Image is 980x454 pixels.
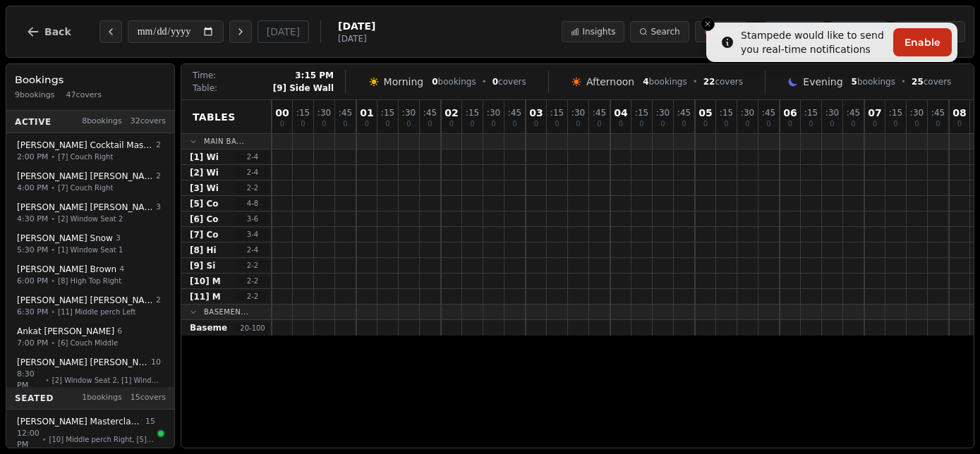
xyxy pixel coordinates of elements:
[703,76,743,87] span: covers
[432,76,476,87] span: bookings
[385,121,389,128] span: 0
[236,276,270,286] span: 2 - 2
[660,121,665,128] span: 0
[534,121,538,128] span: 0
[529,108,543,118] span: 03
[58,183,113,193] span: [7] Couch Right
[630,21,689,42] button: Search
[190,276,221,287] span: [10] M
[204,136,244,147] span: Main Ba...
[9,228,171,261] button: [PERSON_NAME] Snow35:30 PM•[1] Window Seat 1
[402,109,416,117] span: : 30
[301,121,305,128] span: 0
[119,264,124,276] span: 4
[643,76,686,87] span: bookings
[614,108,627,118] span: 04
[15,15,83,49] button: Back
[322,121,326,128] span: 0
[893,28,952,56] button: Enable
[893,121,897,128] span: 0
[51,338,55,348] span: •
[236,198,270,209] span: 4 - 8
[912,76,951,87] span: covers
[788,121,792,128] span: 0
[957,121,962,128] span: 0
[131,392,166,404] span: 15 covers
[17,416,143,427] span: [PERSON_NAME] Masterclass @ 12pm
[508,109,521,117] span: : 45
[190,245,217,256] span: [8] Hi
[830,121,834,128] span: 0
[9,321,171,354] button: Ankat [PERSON_NAME]67:00 PM•[6] Couch Middle
[99,20,122,43] button: Previous day
[677,109,691,117] span: : 45
[190,260,215,271] span: [9] Si
[825,109,839,117] span: : 30
[910,109,924,117] span: : 30
[51,152,55,162] span: •
[17,295,153,306] span: [PERSON_NAME] [PERSON_NAME]
[236,245,270,255] span: 2 - 4
[562,21,624,42] button: Insights
[280,121,284,128] span: 0
[156,140,161,152] span: 2
[15,90,55,102] span: 9 bookings
[51,276,55,286] span: •
[9,259,171,292] button: [PERSON_NAME] Brown46:00 PM•[8] High Top Right
[17,233,113,244] span: [PERSON_NAME] Snow
[381,109,394,117] span: : 15
[52,374,161,385] span: [2] Window Seat 2, [1] Window Seat 1
[470,121,474,128] span: 0
[51,307,55,317] span: •
[487,109,500,117] span: : 30
[512,121,516,128] span: 0
[17,202,153,213] span: [PERSON_NAME] [PERSON_NAME]
[682,121,686,128] span: 0
[384,75,424,89] span: Morning
[229,20,252,43] button: Next day
[482,76,487,87] span: •
[338,33,375,44] span: [DATE]
[116,233,121,245] span: 3
[151,357,161,369] span: 10
[45,374,49,385] span: •
[550,109,564,117] span: : 15
[236,183,270,193] span: 2 - 2
[741,109,754,117] span: : 30
[868,108,881,118] span: 07
[597,121,601,128] span: 0
[449,121,454,128] span: 0
[586,75,634,89] span: Afternoon
[236,152,270,162] span: 2 - 4
[193,70,216,81] span: Time:
[193,82,217,94] span: Table:
[338,19,375,33] span: [DATE]
[847,109,860,117] span: : 45
[17,368,42,391] span: 8:30 PM
[643,77,648,87] span: 4
[17,357,148,368] span: [PERSON_NAME] [PERSON_NAME]
[693,76,698,87] span: •
[651,26,679,37] span: Search
[762,109,775,117] span: : 45
[58,214,123,224] span: [2] Window Seat 2
[15,73,166,87] h3: Bookings
[17,140,153,151] span: [PERSON_NAME] Cocktail Masterclass
[51,214,55,224] span: •
[555,121,559,128] span: 0
[912,77,924,87] span: 25
[9,352,171,397] button: [PERSON_NAME] [PERSON_NAME]108:30 PM•[2] Window Seat 2, [1] Window Seat 1
[783,108,797,118] span: 06
[809,121,813,128] span: 0
[593,109,606,117] span: : 45
[695,21,747,42] button: Block
[914,121,919,128] span: 0
[204,307,248,317] span: Basemen...
[58,245,123,255] span: [1] Window Seat 1
[639,121,643,128] span: 0
[317,109,331,117] span: : 30
[873,121,877,128] span: 0
[145,416,155,428] span: 15
[492,77,498,87] span: 0
[156,202,161,214] span: 3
